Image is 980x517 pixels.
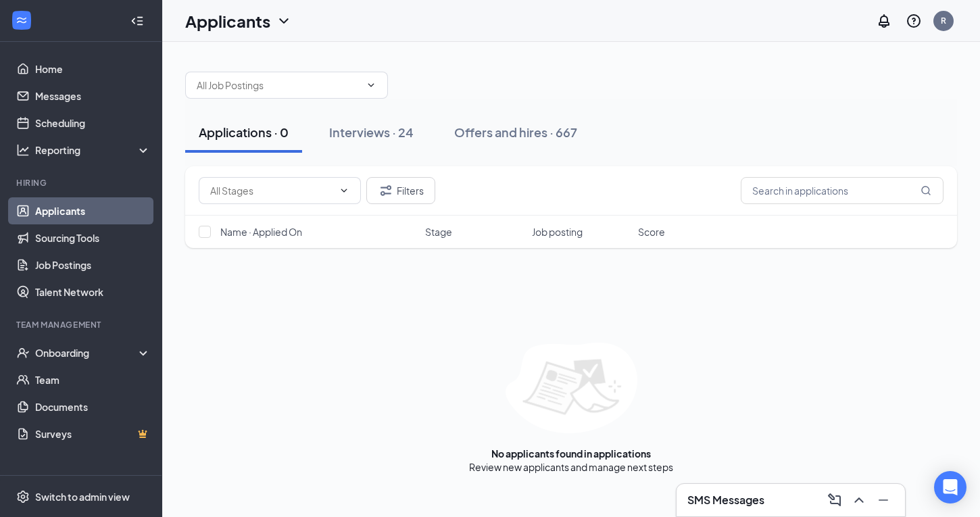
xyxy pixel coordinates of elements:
input: All Stages [210,183,333,198]
div: Applications · 0 [199,124,289,141]
svg: Filter [378,182,394,199]
button: Filter Filters [366,177,435,204]
svg: ChevronUp [851,492,867,508]
svg: ChevronDown [366,80,376,91]
div: No applicants found in applications [491,447,651,460]
svg: ChevronDown [339,185,349,196]
div: Interviews · 24 [329,124,414,141]
span: Name · Applied On [220,225,302,239]
svg: Notifications [876,13,892,29]
button: Minimize [873,489,894,511]
a: Messages [35,82,151,109]
svg: QuestionInfo [906,13,922,29]
input: All Job Postings [197,78,360,93]
a: Team [35,366,151,393]
h1: Applicants [185,9,270,32]
a: Scheduling [35,109,151,137]
a: Documents [35,393,151,420]
button: ComposeMessage [824,489,846,511]
a: Home [35,55,151,82]
div: Open Intercom Messenger [934,471,966,503]
svg: ComposeMessage [827,492,843,508]
svg: Analysis [16,143,30,157]
svg: ChevronDown [276,13,292,29]
div: Offers and hires · 667 [454,124,577,141]
div: Switch to admin view [35,490,130,503]
svg: Settings [16,490,30,503]
div: R [941,15,946,26]
a: Talent Network [35,278,151,305]
svg: Minimize [875,492,891,508]
button: ChevronUp [848,489,870,511]
a: Applicants [35,197,151,224]
span: Score [638,225,665,239]
svg: UserCheck [16,346,30,360]
h3: SMS Messages [687,493,764,508]
div: Reporting [35,143,151,157]
a: Sourcing Tools [35,224,151,251]
a: SurveysCrown [35,420,151,447]
span: Stage [425,225,452,239]
div: Hiring [16,177,148,189]
div: Onboarding [35,346,139,360]
span: Job posting [532,225,583,239]
svg: MagnifyingGlass [921,185,931,196]
div: Review new applicants and manage next steps [469,460,673,474]
img: empty-state [506,343,637,433]
svg: Collapse [130,14,144,28]
svg: WorkstreamLogo [15,14,28,27]
div: Team Management [16,319,148,330]
input: Search in applications [741,177,944,204]
a: Job Postings [35,251,151,278]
